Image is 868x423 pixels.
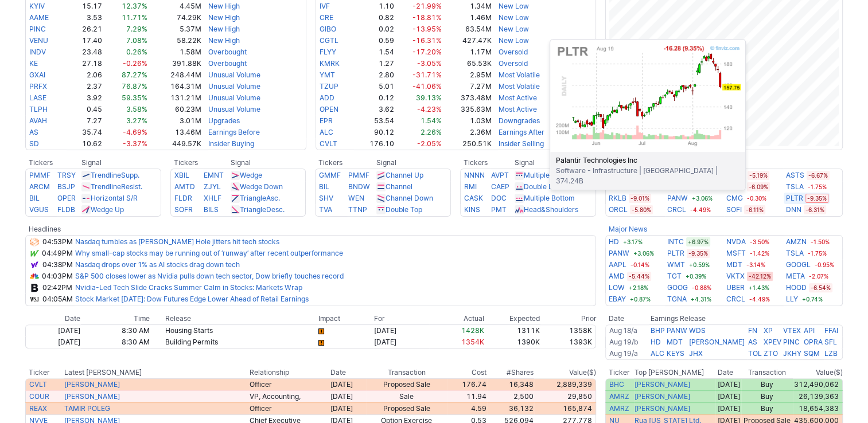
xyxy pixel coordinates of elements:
td: 0.59 [354,35,395,46]
span: -18.81% [412,13,441,22]
a: KEYS [666,349,684,358]
a: AAPL [609,259,626,271]
a: AMRZ [609,404,629,413]
a: TriangleAsc. [240,194,280,202]
a: Downgrades [499,116,540,125]
th: Tickers [315,157,376,169]
a: Unusual Volume [208,105,260,113]
a: PINC [29,25,46,33]
span: 7.08% [126,36,147,45]
a: New Low [499,36,529,45]
a: CRCL [726,293,745,305]
a: TTNP [348,205,367,214]
td: 53.54 [354,115,395,127]
a: Nasdaq tumbles as [PERSON_NAME] Hole jitters hit tech stocks [75,237,279,246]
td: 7.27M [442,81,492,92]
a: Earnings Before [208,128,260,136]
span: -41.06% [412,82,441,91]
a: ARCM [29,182,50,191]
span: 11.71% [122,13,147,22]
a: Stock Market [DATE]: Dow Futures Edge Lower Ahead of Retail Earnings [75,295,309,303]
div: Software - Infrastructure | [GEOGRAPHIC_DATA] | 374.24B [550,152,745,190]
a: AS [29,128,38,136]
a: Unusual Volume [208,93,260,102]
a: AS [748,338,757,346]
span: -6.67% [807,171,830,180]
a: COUR [29,392,49,401]
a: FLDR [174,194,192,202]
a: KE [29,59,38,68]
td: 13.46M [148,127,202,138]
th: Signal [376,157,451,169]
a: PLTR [667,248,684,259]
a: SOFR [174,205,193,214]
a: S&P 500 closes lower as Nvidia pulls down tech sector, Dow briefly touches record [75,272,344,280]
a: Overbought [208,48,247,56]
td: 131.21M [148,92,202,104]
a: GMMF [319,171,341,179]
td: 60.23M [148,104,202,115]
a: SFL [824,338,837,346]
td: 23.48 [67,46,102,58]
td: 1.34M [442,1,492,12]
a: INDV [29,48,46,56]
a: LLY [786,293,798,305]
span: +3.06% [690,194,714,203]
a: XPEV [764,338,781,346]
td: 391.88K [148,58,202,69]
a: Oversold [499,59,528,68]
img: chart.ashx [555,44,741,147]
a: Wedge [240,171,262,179]
a: Upgrades [208,116,240,125]
span: -4.49% [688,205,713,214]
a: [PERSON_NAME] [635,392,690,401]
a: DNN [786,204,801,216]
b: Major News [609,225,647,233]
a: TRSY [57,171,76,179]
td: 5.01 [354,81,395,92]
a: TSLA [786,248,804,259]
a: LOW [609,282,625,293]
span: -17.20% [412,48,441,56]
td: 449.57K [148,138,202,150]
td: 0.02 [354,23,395,35]
a: Most Active [499,105,537,113]
a: OPRA [803,338,822,346]
span: +6.97% [686,237,710,246]
a: WDS [689,326,706,335]
a: BSJP [57,182,75,191]
a: PMMF [348,171,369,179]
a: FN [748,326,757,335]
a: EBAY [609,293,626,305]
a: Overbought [208,59,247,68]
td: 2.06 [67,69,102,81]
a: Horizontal S/R [91,194,138,202]
span: -2.05% [417,139,441,148]
a: Channel Up [386,171,423,179]
td: 176.10 [354,138,395,150]
td: 164.31M [148,81,202,92]
a: LASE [29,93,46,102]
span: Asc. [266,194,280,202]
span: -1.42% [748,249,771,258]
a: PANW [609,248,629,259]
a: AMRZ [609,392,629,401]
span: 39.13% [415,93,441,102]
a: VGUS [29,205,49,214]
span: -6.31% [804,205,826,214]
th: Tickers [25,157,81,169]
td: 90.12 [354,127,395,138]
span: -13.95% [412,25,441,33]
a: PLTR [786,193,803,204]
td: 1.10 [354,1,395,12]
td: 3.62 [354,104,395,115]
a: PMMF [29,171,50,179]
a: API [803,326,814,335]
a: TZUP [320,82,338,91]
a: UBER [726,282,745,293]
a: BHP [650,326,664,335]
a: JHX [689,349,703,358]
a: KINS [464,205,480,214]
span: -0.26% [123,59,147,68]
td: 250.51K [442,138,492,150]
